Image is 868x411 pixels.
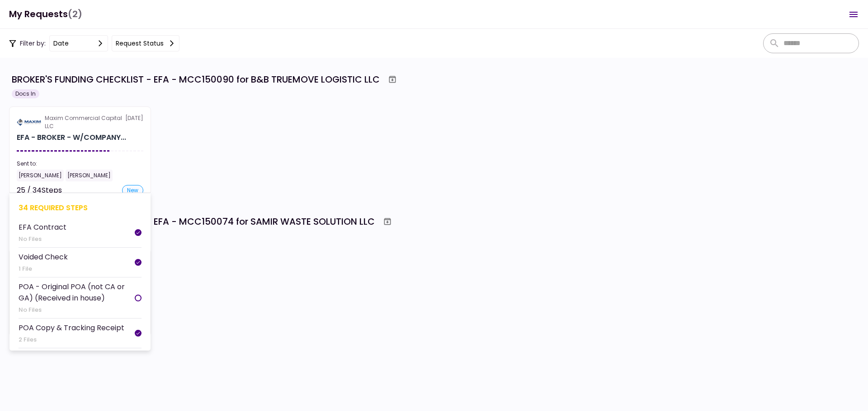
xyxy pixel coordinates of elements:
[17,185,62,196] div: 25 / 34 Steps
[53,38,69,48] div: date
[9,35,179,51] div: Filter by:
[12,73,380,86] div: BROKER'S FUNDING CHECKLIST - EFA - MCC150090 for B&B TRUEMOVE LOGISTIC LLC
[19,322,124,333] div: POA Copy & Tracking Receipt
[19,202,142,213] div: 34 required steps
[19,281,135,304] div: POA - Original POA (not CA or GA) (Received in house)
[17,114,143,130] div: [DATE]
[12,215,375,228] div: BROKER'S FUNDING CHECKLIST - EFA - MCC150074 for SAMIR WASTE SOLUTION LLC
[19,222,66,233] div: EFA Contract
[122,185,143,196] div: new
[17,170,64,181] div: [PERSON_NAME]
[9,5,82,23] h1: My Requests
[19,264,68,273] div: 1 File
[68,5,82,23] span: (2)
[45,114,125,130] div: Maxim Commercial Capital LLC
[66,170,113,181] div: [PERSON_NAME]
[49,35,108,51] button: date
[112,35,179,51] button: Request status
[17,132,126,143] div: EFA - BROKER - W/COMPANY & GUARANTOR - FUNDING CHECKLIST
[19,251,68,263] div: Voided Check
[12,89,39,98] div: Docs In
[19,335,124,344] div: 2 Files
[379,213,396,230] button: Archive workflow
[19,305,135,314] div: No Files
[17,118,41,126] img: Partner logo
[17,160,143,168] div: Sent to:
[19,235,66,244] div: No Files
[384,71,401,88] button: Archive workflow
[843,4,864,25] button: Open menu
